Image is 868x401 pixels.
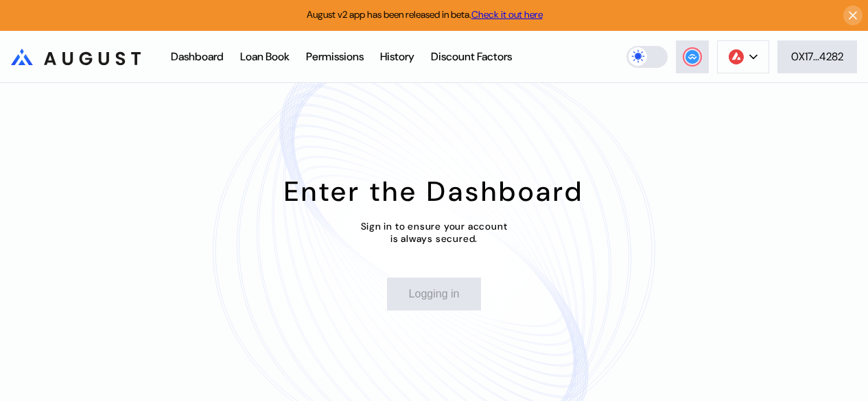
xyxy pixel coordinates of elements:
[163,32,232,82] a: Dashboard
[729,49,744,64] img: chain logo
[306,49,364,64] div: Permissions
[387,278,482,311] button: Logging in
[471,8,543,21] a: Check it out here
[240,49,290,64] div: Loan Book
[777,40,857,73] button: 0X17...4282
[717,40,769,73] button: chain logo
[298,32,372,82] a: Permissions
[423,32,520,82] a: Discount Factors
[307,8,543,21] span: August v2 app has been released in beta.
[171,49,224,64] div: Dashboard
[791,49,843,64] div: 0X17...4282
[380,49,414,64] div: History
[361,220,508,245] div: Sign in to ensure your account is always secured.
[431,49,512,64] div: Discount Factors
[372,32,423,82] a: History
[232,32,298,82] a: Loan Book
[284,173,584,209] div: Enter the Dashboard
